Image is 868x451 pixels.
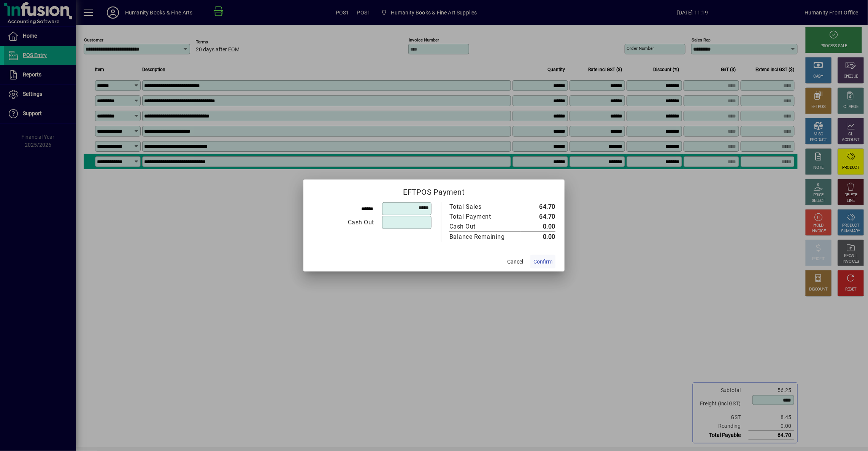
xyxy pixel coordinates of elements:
[303,179,565,202] h2: EFTPOS Payment
[449,232,513,241] div: Balance Remaining
[521,222,555,232] td: 0.00
[449,212,521,222] td: Total Payment
[533,258,552,266] span: Confirm
[530,255,555,268] button: Confirm
[521,212,555,222] td: 64.70
[503,255,527,268] button: Cancel
[313,218,374,227] div: Cash Out
[521,232,555,242] td: 0.00
[449,202,521,212] td: Total Sales
[507,258,523,266] span: Cancel
[521,202,555,212] td: 64.70
[449,222,513,231] div: Cash Out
